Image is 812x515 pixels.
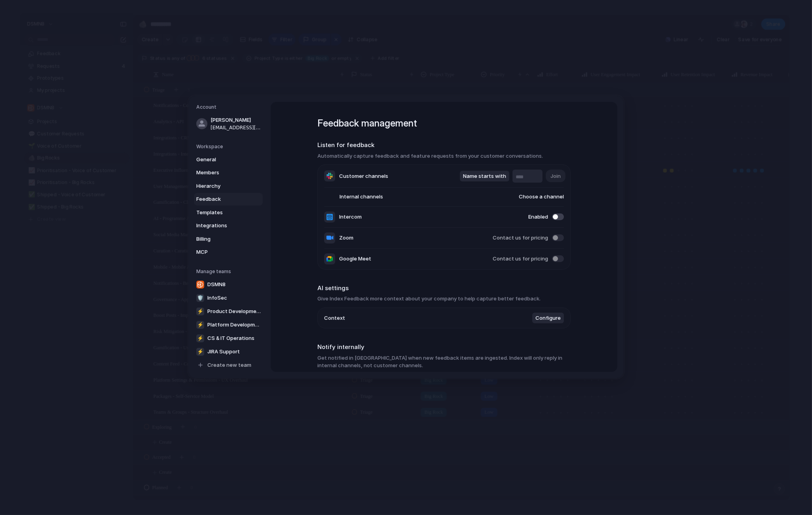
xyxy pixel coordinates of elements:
span: [PERSON_NAME] [211,116,261,124]
a: Create new team [194,358,264,371]
a: MCP [194,246,263,258]
span: Customer channels [339,172,388,180]
div: ⚡ [196,334,204,342]
span: Internal channels [324,193,383,201]
a: ⚡JIRA Support [194,345,264,358]
a: 🛡InfoSec [194,291,264,304]
div: ⚡ [196,347,204,355]
h5: Account [196,104,263,111]
span: Enabled [528,213,548,221]
span: Contact us for pricing [493,234,548,242]
a: Hierarchy [194,179,263,192]
a: Templates [194,206,263,219]
h2: AI settings [317,283,571,292]
span: Feedback [196,195,247,203]
span: [EMAIL_ADDRESS][DOMAIN_NAME] [211,124,261,131]
span: Context [324,314,345,322]
div: ⚡ [196,321,204,328]
h3: Get notified in [GEOGRAPHIC_DATA] when new feedback items are ingested. Index will only reply in ... [317,354,571,369]
a: ⚡CS & IT Operations [194,332,264,344]
div: ⚡ [196,307,204,315]
span: Create new team [207,361,251,369]
a: ⚡Platform Development [194,318,264,331]
a: Feedback [194,193,263,206]
span: Product Development [207,307,261,315]
span: MCP [196,248,247,256]
a: Members [194,166,263,179]
h3: Give Index Feedback more context about your company to help capture better feedback. [317,295,571,303]
h5: Workspace [196,143,263,150]
h2: Notify internally [317,343,571,352]
span: Platform Development [207,321,261,329]
span: CS & IT Operations [207,334,254,342]
h3: Automatically capture feedback and feature requests from your customer conversations. [317,152,571,160]
h2: Listen for feedback [317,141,571,150]
span: Zoom [339,234,353,242]
div: 🛡 [196,294,204,302]
span: Integrations [196,222,247,230]
span: Name starts with [463,172,506,180]
h1: Feedback management [317,116,571,130]
a: General [194,153,263,166]
span: Members [196,169,247,177]
h5: Manage teams [196,268,263,275]
span: Intercom [339,213,362,221]
a: DSMN8 [194,278,264,291]
span: DSMN8 [207,281,226,289]
a: ⚡Product Development [194,305,264,317]
span: Billing [196,235,247,243]
span: General [196,155,247,163]
button: Configure [532,312,564,323]
span: Contact us for pricing [493,255,548,263]
span: Choose a channel [503,193,564,201]
span: InfoSec [207,294,227,302]
span: Hierarchy [196,182,247,190]
span: Templates [196,208,247,216]
span: Google Meet [339,255,371,263]
a: Integrations [194,219,263,232]
a: [PERSON_NAME][EMAIL_ADDRESS][DOMAIN_NAME] [194,114,263,134]
a: Billing [194,232,263,245]
button: Name starts with [460,170,509,181]
span: Configure [535,314,561,322]
span: JIRA Support [207,348,240,356]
